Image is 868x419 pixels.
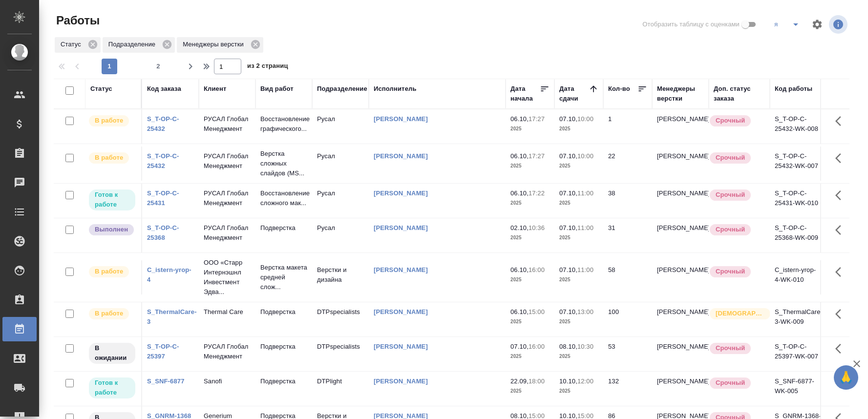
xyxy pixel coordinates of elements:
[510,124,550,134] p: 2025
[529,224,545,231] p: 10:36
[88,377,136,399] div: Исполнитель может приступить к работе
[603,184,652,218] td: 38
[766,17,805,32] div: split button
[577,152,593,160] p: 10:00
[559,161,598,171] p: 2025
[88,151,136,165] div: Исполнитель выполняет работу
[559,343,577,350] p: 08.10,
[529,189,545,197] p: 17:22
[577,266,593,273] p: 11:00
[510,275,550,285] p: 2025
[147,266,191,283] a: C_istern-yrop-4
[559,308,577,315] p: 07.10,
[88,114,136,127] div: Исполнитель выполняет работу
[529,152,545,160] p: 17:27
[510,161,550,171] p: 2025
[603,372,652,406] td: 132
[260,377,307,386] p: Подверстка
[147,152,179,169] a: S_T-OP-C-25432
[657,151,704,161] p: [PERSON_NAME]
[147,308,197,325] a: S_ThermalCare-3
[147,84,181,94] div: Код заказа
[770,147,826,181] td: S_T-OP-C-25432-WK-007
[529,308,545,315] p: 15:00
[657,342,704,352] p: [PERSON_NAME]
[577,343,593,350] p: 10:30
[559,124,598,134] p: 2025
[147,377,185,385] a: S_SNF-6877
[577,377,593,385] p: 12:00
[603,218,652,252] td: 31
[88,223,136,236] div: Исполнитель завершил работу
[829,260,853,284] button: Здесь прячутся важные кнопки
[374,189,428,197] a: [PERSON_NAME]
[88,307,136,320] div: Исполнитель выполняет работу
[829,372,853,395] button: Здесь прячутся важные кнопки
[559,224,577,231] p: 07.10,
[657,377,704,386] p: [PERSON_NAME]
[374,377,428,385] a: [PERSON_NAME]
[312,184,369,218] td: Русал
[374,152,428,160] a: [PERSON_NAME]
[770,372,826,406] td: S_SNF-6877-WK-005
[510,317,550,327] p: 2025
[204,151,251,171] p: РУСАЛ Глобал Менеджмент
[529,343,545,350] p: 16:00
[147,224,179,241] a: S_T-OP-C-25368
[716,309,764,318] p: [DEMOGRAPHIC_DATA]
[770,337,826,371] td: S_T-OP-C-25397-WK-007
[95,116,123,126] p: В работе
[204,84,226,94] div: Клиент
[204,377,251,386] p: Sanofi
[204,307,251,317] p: Thermal Care
[559,115,577,123] p: 07.10,
[204,258,251,297] p: ООО «Старр Интернэшнл Инвестмент Эдва...
[529,115,545,123] p: 17:27
[147,189,179,207] a: S_T-OP-C-25431
[510,84,540,104] div: Дата начала
[657,189,704,198] p: [PERSON_NAME]
[559,152,577,160] p: 07.10,
[716,267,745,276] p: Срочный
[312,302,369,336] td: DTPspecialists
[374,266,428,273] a: [PERSON_NAME]
[510,386,550,396] p: 2025
[510,377,529,385] p: 22.09,
[55,37,101,53] div: Статус
[577,224,593,231] p: 11:00
[829,109,853,133] button: Здесь прячутся важные кнопки
[374,84,417,94] div: Исполнитель
[88,342,136,365] div: Исполнитель назначен, приступать к работе пока рано
[183,40,247,49] p: Менеджеры верстки
[829,218,853,242] button: Здесь прячутся важные кнопки
[829,302,853,326] button: Здесь прячутся важные кнопки
[577,308,593,315] p: 13:00
[829,15,849,34] span: Посмотреть информацию
[510,198,550,208] p: 2025
[177,37,263,53] div: Менеджеры верстки
[770,109,826,144] td: S_T-OP-C-25432-WK-008
[714,84,765,104] div: Доп. статус заказа
[88,189,136,211] div: Исполнитель может приступить к работе
[147,343,179,360] a: S_T-OP-C-25397
[657,84,704,104] div: Менеджеры верстки
[603,337,652,371] td: 53
[770,184,826,218] td: S_T-OP-C-25431-WK-010
[312,109,369,144] td: Русал
[374,343,428,350] a: [PERSON_NAME]
[103,37,175,53] div: Подразделение
[716,378,745,388] p: Срочный
[510,224,529,231] p: 02.10,
[529,266,545,273] p: 16:00
[510,308,529,315] p: 06.10,
[559,189,577,197] p: 07.10,
[829,337,853,360] button: Здесь прячутся важные кнопки
[260,114,307,134] p: Восстановление графического...
[770,260,826,294] td: C_istern-yrop-4-WK-010
[716,153,745,163] p: Срочный
[770,302,826,336] td: S_ThermalCare-3-WK-009
[834,365,858,390] button: 🙏
[312,147,369,181] td: Русал
[603,147,652,181] td: 22
[108,40,159,49] p: Подразделение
